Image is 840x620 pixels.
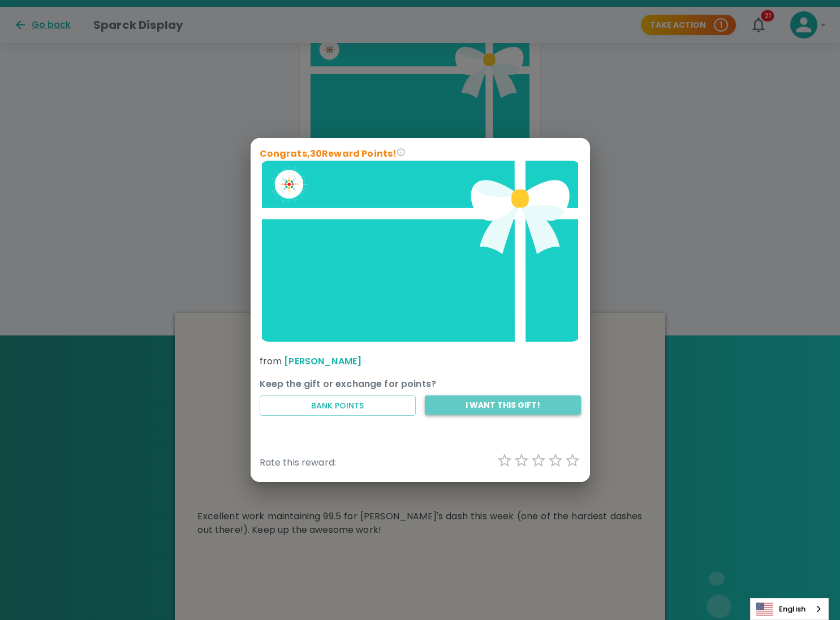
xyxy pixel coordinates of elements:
button: I want this gift! [425,395,581,415]
a: [PERSON_NAME] [284,355,361,368]
svg: Congrats on your reward! You can either redeem the total reward points for something else with th... [397,148,406,157]
img: Brand logo [260,161,581,342]
p: from [260,355,581,368]
p: Congrats, 30 Reward Points! [260,147,581,161]
button: Bank Points [260,395,416,416]
p: Keep the gift or exchange for points? [260,377,581,391]
div: Language [750,598,829,620]
aside: Language selected: English [750,598,829,620]
a: English [751,599,828,619]
p: Rate this reward: [260,456,337,470]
